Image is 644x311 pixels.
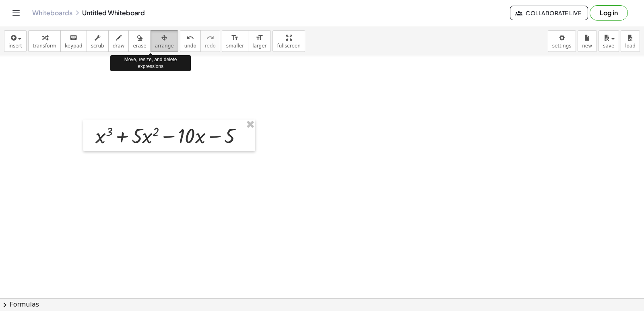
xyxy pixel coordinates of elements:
button: insert [4,30,27,52]
span: new [582,43,592,49]
button: Collaborate Live [510,6,588,20]
span: insert [8,43,22,49]
button: redoredo [200,30,220,52]
span: keypad [65,43,83,49]
button: erase [128,30,151,52]
button: Log in [590,5,628,21]
button: arrange [151,30,178,52]
span: scrub [91,43,104,49]
i: format_size [231,33,239,43]
button: new [578,30,597,52]
button: undoundo [180,30,201,52]
button: settings [548,30,576,52]
span: larger [252,43,266,49]
button: format_sizesmaller [222,30,248,52]
button: format_sizelarger [248,30,271,52]
button: transform [28,30,61,52]
span: erase [133,43,146,49]
span: transform [33,43,56,49]
span: Collaborate Live [517,9,581,16]
a: Whiteboards [32,9,72,17]
span: smaller [226,43,244,49]
button: keyboardkeypad [60,30,87,52]
button: draw [108,30,129,52]
span: save [603,43,614,49]
button: Toggle navigation [10,6,23,19]
i: redo [206,33,214,43]
span: draw [113,43,125,49]
span: settings [552,43,572,49]
i: undo [186,33,194,43]
div: Move, resize, and delete expressions [110,55,191,71]
i: format_size [256,33,263,43]
button: load [621,30,640,52]
button: save [599,30,619,52]
span: arrange [155,43,174,49]
span: undo [184,43,196,49]
span: load [625,43,636,49]
button: fullscreen [272,30,305,52]
span: fullscreen [277,43,300,49]
i: keyboard [70,33,77,43]
button: scrub [87,30,109,52]
span: redo [205,43,216,49]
